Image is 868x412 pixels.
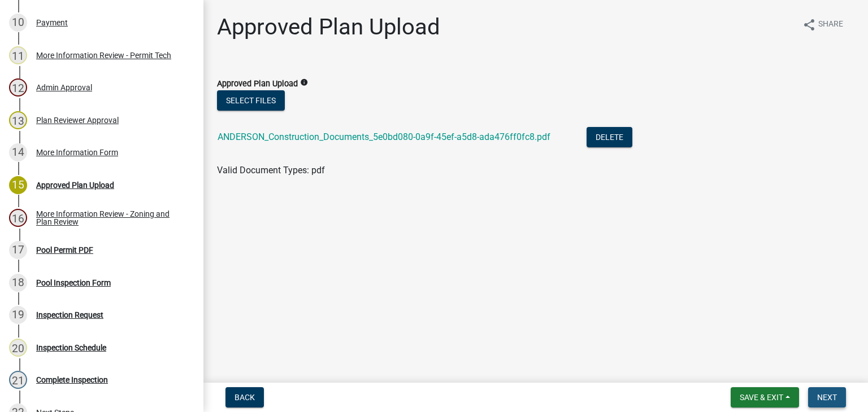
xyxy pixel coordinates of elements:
[36,311,103,319] div: Inspection Request
[587,133,632,143] wm-modal-confirm: Delete Document
[36,181,114,189] div: Approved Plan Upload
[731,387,799,407] button: Save & Exit
[9,78,27,97] div: 12
[217,90,285,111] button: Select files
[9,111,27,129] div: 13
[793,14,852,36] button: shareShare
[36,246,93,254] div: Pool Permit PDF
[9,14,27,32] div: 10
[9,274,27,292] div: 18
[36,279,111,287] div: Pool Inspection Form
[9,241,27,259] div: 17
[9,143,27,161] div: 14
[9,339,27,357] div: 20
[817,393,837,402] span: Next
[9,371,27,389] div: 21
[217,14,440,41] h1: Approved Plan Upload
[9,176,27,194] div: 15
[802,18,816,32] i: share
[740,393,783,402] span: Save & Exit
[818,18,843,32] span: Share
[36,376,108,384] div: Complete Inspection
[218,132,550,142] a: ANDERSON_Construction_Documents_5e0bd080-0a9f-45ef-a5d8-ada476ff0fc8.pdf
[300,78,308,86] i: info
[36,210,185,226] div: More Information Review - Zoning and Plan Review
[36,148,118,156] div: More Information Form
[9,306,27,324] div: 19
[217,165,325,176] span: Valid Document Types: pdf
[217,80,298,88] label: Approved Plan Upload
[225,387,264,407] button: Back
[808,387,846,407] button: Next
[36,19,68,27] div: Payment
[36,51,171,59] div: More Information Review - Permit Tech
[36,84,92,91] div: Admin Approval
[9,209,27,227] div: 16
[36,116,119,124] div: Plan Reviewer Approval
[587,127,632,147] button: Delete
[9,46,27,64] div: 11
[235,393,255,402] span: Back
[36,344,106,352] div: Inspection Schedule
